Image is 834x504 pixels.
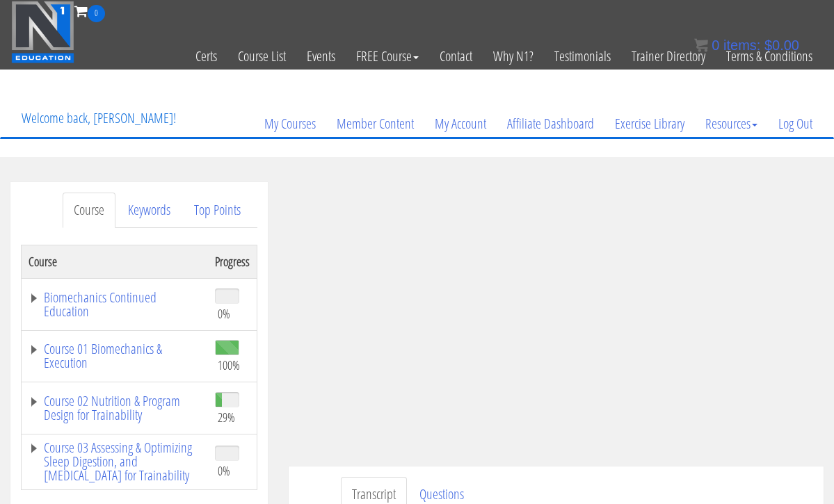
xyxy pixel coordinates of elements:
[695,90,768,157] a: Resources
[11,90,186,146] p: Welcome back, [PERSON_NAME]!
[723,38,760,53] span: items:
[604,90,695,157] a: Exercise Library
[29,394,201,422] a: Course 02 Nutrition & Program Design for Trainability
[497,90,604,157] a: Affiliate Dashboard
[694,38,799,53] a: 0 items: $0.00
[29,342,201,370] a: Course 01 Biomechanics & Execution
[218,463,230,478] span: 0%
[326,90,424,157] a: Member Content
[254,90,326,157] a: My Courses
[117,193,182,228] a: Keywords
[424,90,497,157] a: My Account
[544,22,621,90] a: Testimonials
[218,357,240,373] span: 100%
[694,38,708,52] img: icon11.png
[63,193,115,228] a: Course
[346,22,429,90] a: FREE Course
[88,5,105,22] span: 0
[716,22,823,90] a: Terms & Conditions
[183,193,252,228] a: Top Points
[227,22,296,90] a: Course List
[218,409,235,425] span: 29%
[764,38,799,53] bdi: 0.00
[74,1,105,20] a: 0
[712,38,719,53] span: 0
[22,245,208,278] th: Course
[208,245,257,278] th: Progress
[185,22,227,90] a: Certs
[29,291,201,318] a: Biomechanics Continued Education
[29,441,201,482] a: Course 03 Assessing & Optimizing Sleep Digestion, and [MEDICAL_DATA] for Trainability
[429,22,483,90] a: Contact
[296,22,346,90] a: Events
[621,22,716,90] a: Trainer Directory
[483,22,544,90] a: Why N1?
[218,306,230,321] span: 0%
[11,1,74,63] img: n1-education
[768,90,823,157] a: Log Out
[764,38,772,53] span: $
